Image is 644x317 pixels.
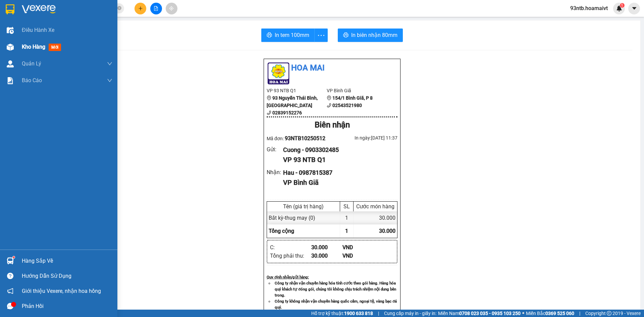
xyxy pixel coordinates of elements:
span: mới [49,44,61,51]
span: Điều hành xe [22,26,54,34]
div: 30.000 [311,243,342,252]
span: 93ntb.hoamaivt [565,4,613,12]
span: In tem 100mm [275,31,309,39]
span: In biên nhận 80mm [351,31,397,39]
div: Cuong - 0903302485 [283,145,392,155]
img: solution-icon [7,77,14,84]
sup: 1 [620,3,625,8]
strong: 1900 633 818 [344,311,373,316]
span: | [579,310,580,317]
span: Cung cấp máy in - giấy in: [384,310,436,317]
div: 30.000 [354,211,397,224]
li: VP 93 NTB Q1 [267,87,327,94]
div: In ngày: [DATE] 11:37 [332,134,397,142]
span: close-circle [117,6,121,10]
span: environment [46,37,51,42]
button: printerIn tem 100mm [261,29,315,42]
b: 154/1 Bình Giã, P 8 [332,95,373,101]
div: 30.000 [311,252,342,260]
span: printer [343,32,348,39]
div: Phản hồi [22,301,112,311]
span: question-circle [7,273,13,279]
strong: Công ty không nhận vận chuyển hàng quốc cấm, ngoại tệ, vàng bạc đá quý. [275,299,397,310]
strong: 0369 525 060 [545,311,574,316]
span: more [315,31,327,40]
span: plus [138,6,143,11]
b: 93 Nguyễn Thái Bình, [GEOGRAPHIC_DATA] [3,37,45,64]
img: warehouse-icon [7,27,14,34]
span: Kho hàng [22,44,45,50]
div: Hàng sắp về [22,256,112,266]
div: Cước món hàng [355,203,395,210]
img: icon-new-feature [616,5,622,11]
button: aim [166,3,177,14]
b: 93 Nguyễn Thái Bình, [GEOGRAPHIC_DATA] [267,95,318,108]
span: file-add [154,6,158,11]
b: 154/1 Bình Giã, P 8 [46,37,89,50]
div: VP 93 NTB Q1 [283,155,392,165]
button: plus [135,3,146,14]
img: logo.jpg [3,3,27,27]
img: warehouse-icon [7,44,14,51]
li: VP Bình Giã [327,87,387,94]
sup: 1 [13,256,15,258]
span: environment [327,96,331,100]
span: 30.000 [379,228,395,234]
div: Nhận : [267,168,283,176]
li: Hoa Mai [267,62,397,74]
img: logo-vxr [6,4,14,14]
span: message [7,303,13,309]
li: VP Bình Giã [46,29,89,36]
span: caret-down [631,5,637,11]
span: Miền Nam [438,310,521,317]
div: Hướng dẫn sử dụng [22,271,112,281]
div: Tên (giá trị hàng) [269,203,338,210]
img: warehouse-icon [7,60,14,67]
li: Hoa Mai [3,3,97,16]
button: file-add [150,3,162,14]
span: Quản Lý [22,59,41,68]
span: 1 [621,3,623,8]
span: Báo cáo [22,76,42,85]
b: 02839152276 [272,110,302,115]
strong: Công ty nhận vận chuyển hàng hóa tính cước theo gói hàng. Hàng hóa quý khách tự đóng gói, chúng t... [275,281,396,298]
span: 1 [345,228,348,234]
button: caret-down [628,3,640,14]
div: Mã đơn: [267,134,332,143]
span: printer [267,32,272,39]
div: VND [342,243,374,252]
span: environment [3,37,8,42]
span: aim [169,6,174,11]
span: Bất kỳ - thug may (0) [269,215,315,221]
span: environment [267,96,271,100]
b: 02543521980 [332,103,362,108]
span: Giới thiệu Vexere, nhận hoa hồng [22,287,101,295]
div: Quy định nhận/gửi hàng : [267,274,397,280]
img: logo.jpg [267,62,290,85]
img: warehouse-icon [7,257,14,264]
div: Tổng phải thu : [270,252,311,260]
span: | [378,310,379,317]
div: SL [342,203,352,210]
strong: 0708 023 035 - 0935 103 250 [459,311,521,316]
span: Tổng cộng [269,228,294,234]
div: Biên nhận [267,119,397,131]
span: Miền Bắc [526,310,574,317]
li: VP 93 NTB Q1 [3,29,46,36]
div: 1 [340,211,354,224]
span: notification [7,288,13,294]
div: VND [342,252,374,260]
span: copyright [607,311,611,316]
span: Hỗ trợ kỹ thuật: [311,310,373,317]
div: Hau - 0987815387 [283,168,392,177]
div: C : [270,243,311,252]
span: phone [327,103,331,108]
div: Gửi : [267,145,283,154]
span: close-circle [117,5,121,12]
span: phone [267,110,271,115]
span: down [107,61,112,66]
button: more [314,29,328,42]
span: ⚪️ [522,312,524,315]
div: VP Bình Giã [283,177,392,188]
button: printerIn biên nhận 80mm [338,29,403,42]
